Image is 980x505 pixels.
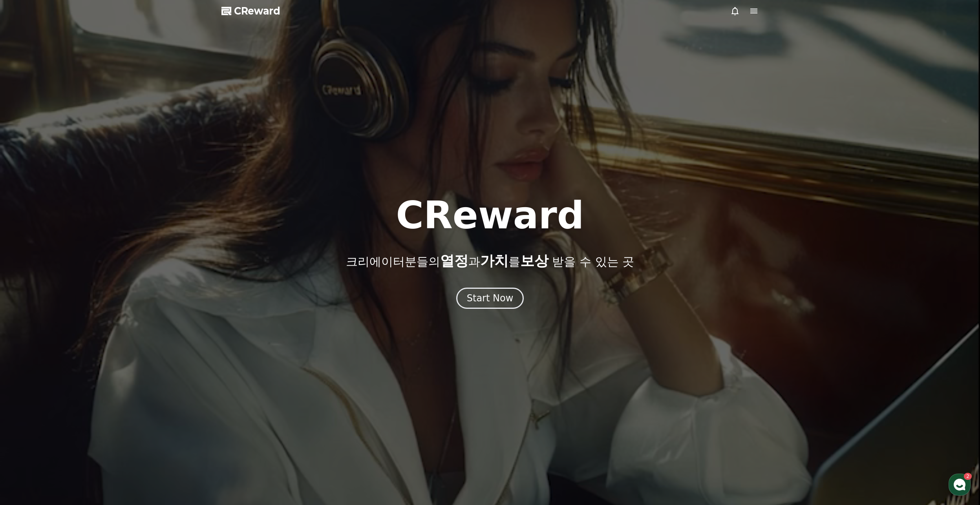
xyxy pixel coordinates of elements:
span: 열정 [440,253,468,269]
h1: CReward [396,197,584,234]
span: 보상 [520,253,549,269]
span: CReward [234,5,280,17]
p: 크리에이터분들의 과 를 받을 수 있는 곳 [346,253,634,269]
a: CReward [221,5,280,17]
div: Start Now [467,292,514,304]
a: Start Now [456,295,524,303]
span: 가치 [480,253,508,269]
button: Start Now [456,288,524,309]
